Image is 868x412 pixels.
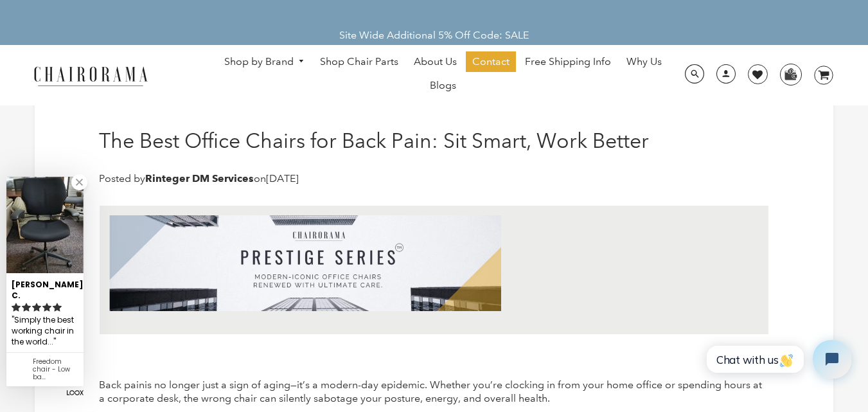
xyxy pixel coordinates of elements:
[218,52,312,72] a: Shop by Brand
[12,314,78,349] div: Simply the best working chair in the world....
[626,55,662,69] span: Why Us
[22,303,31,312] svg: rating icon full
[266,172,299,184] time: [DATE]
[53,303,62,312] svg: rating icon full
[99,379,145,391] span: Back pain
[12,303,21,312] svg: rating icon full
[32,303,41,312] svg: rating icon full
[109,215,501,311] img: AD_4nXfV_GJU5qXZLY8IYjmQaK6HTT9T-LHO-biLlD2K9IJ-7r086qNJ5ncEVkLP5wmU6nUIteB3ZwEdhd1TrbdpEPMYaYNPV...
[42,303,51,312] svg: rating icon full
[407,51,463,72] a: About Us
[33,358,78,381] div: Freedom chair - Low back (Renewed)
[518,51,617,72] a: Free Shipping Info
[620,51,668,72] a: Why Us
[6,177,84,273] img: Katie. C. review of Freedom chair - Low back (Renewed)
[12,274,78,301] div: [PERSON_NAME]. C.
[99,129,649,153] h1: The Best Office Chairs for Back Pain: Sit Smart, Work Better
[525,55,611,69] span: Free Shipping Info
[414,55,457,69] span: About Us
[145,172,254,184] strong: Rinteger DM Services
[472,55,509,69] span: Contact
[320,55,398,69] span: Shop Chair Parts
[209,51,677,99] nav: DesktopNavigation
[99,379,762,404] span: is no longer just a sign of aging—it’s a modern-day epidemic. Whether you’re clocking in from you...
[314,51,405,72] a: Shop Chair Parts
[423,75,463,96] a: Blogs
[26,64,155,87] img: chairorama
[466,51,516,72] a: Contact
[430,79,456,93] span: Blogs
[781,64,801,84] img: WhatsApp_Image_2024-07-12_at_16.23.01.webp
[693,329,862,390] iframe: Tidio Chat
[99,172,649,186] p: Posted by on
